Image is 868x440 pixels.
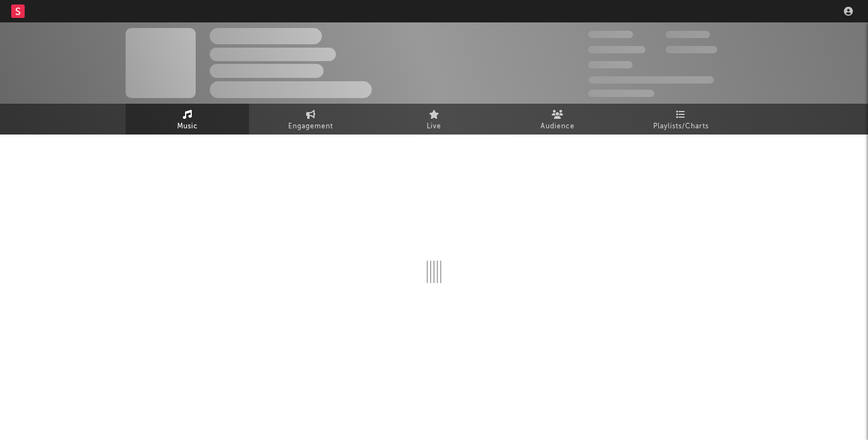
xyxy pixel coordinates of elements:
[288,120,333,133] span: Engagement
[588,90,654,97] span: Jump Score: 85.0
[372,104,496,135] a: Live
[653,120,709,133] span: Playlists/Charts
[619,104,742,135] a: Playlists/Charts
[588,61,632,68] span: 100,000
[427,120,441,133] span: Live
[249,104,372,135] a: Engagement
[588,31,633,38] span: 300,000
[666,31,710,38] span: 100,000
[177,120,198,133] span: Music
[588,46,645,53] span: 50,000,000
[666,46,717,53] span: 1,000,000
[126,104,249,135] a: Music
[496,104,619,135] a: Audience
[588,76,714,84] span: 50,000,000 Monthly Listeners
[541,120,575,133] span: Audience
